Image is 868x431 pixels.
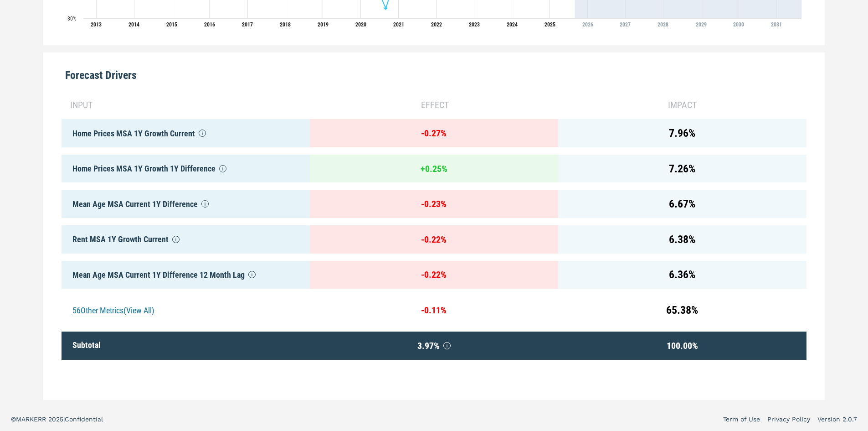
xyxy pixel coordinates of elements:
[128,21,139,28] tspan: 2014
[620,21,631,28] tspan: 2027
[817,415,857,424] a: Version 2.0.7
[280,21,291,28] tspan: 2018
[558,155,806,183] div: 7.26 %
[355,21,366,28] tspan: 2020
[310,261,558,289] div: - 0.22 %
[11,415,16,423] span: ©
[242,21,253,28] tspan: 2017
[310,119,558,147] div: - 0.27 %
[544,21,555,28] tspan: 2025
[558,261,806,289] div: 6.36 %
[62,296,310,324] div: 56 Other Metrics (View All)
[734,21,745,28] tspan: 2030
[16,415,48,423] span: MARKERR
[507,21,518,28] tspan: 2024
[317,339,551,353] span: 3.97 %
[318,21,329,28] tspan: 2019
[582,21,593,28] tspan: 2026
[62,119,310,147] div: Home Prices MSA 1Y Growth Current
[558,225,806,254] div: 6.38 %
[767,415,810,424] a: Privacy Policy
[65,415,103,423] span: Confidential
[62,332,310,360] div: Subtotal
[558,190,806,218] div: 6.67 %
[384,6,388,10] path: Saturday, 29 Aug, 20:00, -26.5. 28311.
[91,21,102,28] tspan: 2013
[558,98,806,112] div: impact
[204,21,215,28] tspan: 2016
[69,98,310,112] div: input
[431,21,442,28] tspan: 2022
[310,296,558,324] div: - 0.11 %
[658,21,669,28] tspan: 2028
[723,415,760,424] a: Term of Use
[66,16,77,22] text: -30%
[166,21,177,28] tspan: 2015
[696,21,707,28] tspan: 2029
[62,190,310,218] div: Mean Age MSA Current 1Y Difference
[771,21,782,28] tspan: 2031
[558,296,806,324] div: 65.38 %
[62,155,310,183] div: Home Prices MSA 1Y Growth 1Y Difference
[48,415,65,423] span: 2025 |
[469,21,480,28] tspan: 2023
[310,190,558,218] div: - 0.23 %
[62,52,806,91] div: Forecast Drivers
[393,21,404,28] tspan: 2021
[310,225,558,254] div: - 0.22 %
[62,261,310,289] div: Mean Age MSA Current 1Y Difference 12 Month Lag
[558,119,806,147] div: 7.96 %
[310,155,558,183] div: + 0.25 %
[310,98,558,112] div: effect
[558,332,806,360] div: 100.00 %
[62,225,310,254] div: Rent MSA 1Y Growth Current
